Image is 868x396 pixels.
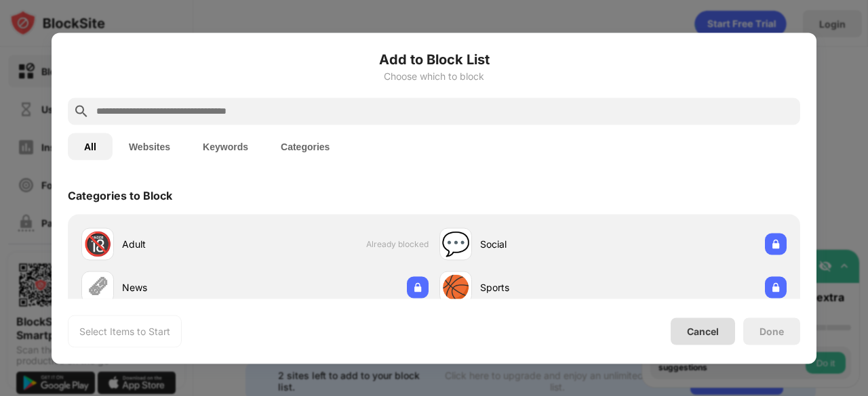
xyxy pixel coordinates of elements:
[480,237,613,251] div: Social
[759,326,784,336] div: Done
[264,133,346,160] button: Categories
[480,280,613,294] div: Sports
[122,280,255,294] div: News
[73,103,90,119] img: search.svg
[687,326,719,337] div: Cancel
[366,239,429,249] span: Already blocked
[68,49,800,69] h6: Add to Block List
[441,273,470,301] div: 🏀
[113,133,186,160] button: Websites
[122,237,255,251] div: Adult
[79,324,170,338] div: Select Items to Start
[83,230,112,258] div: 🔞
[186,133,264,160] button: Keywords
[86,273,109,301] div: 🗞
[68,188,172,202] div: Categories to Block
[68,133,113,160] button: All
[68,70,800,81] div: Choose which to block
[441,230,470,258] div: 💬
